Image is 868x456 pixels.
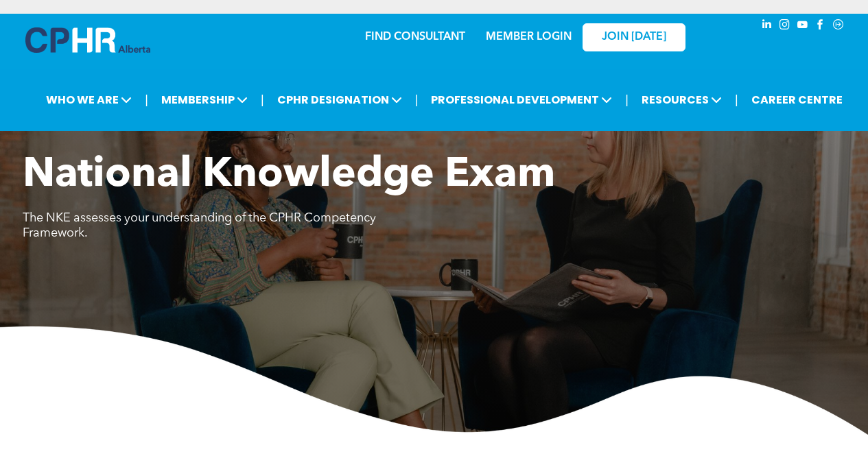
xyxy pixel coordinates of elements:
[486,32,572,43] a: MEMBER LOGIN
[625,86,629,114] li: |
[25,27,150,53] img: A blue and white logo for cp alberta
[23,212,376,239] span: The NKE assesses your understanding of the CPHR Competency Framework.
[23,155,555,196] span: National Knowledge Exam
[747,87,847,112] a: CAREER CENTRE
[760,17,775,36] a: linkedin
[813,17,828,36] a: facebook
[261,86,264,114] li: |
[427,87,616,112] span: PROFESSIONAL DEVELOPMENT
[145,86,148,114] li: |
[415,86,419,114] li: |
[273,87,406,112] span: CPHR DESIGNATION
[365,32,465,43] a: FIND CONSULTANT
[735,86,738,114] li: |
[637,87,726,112] span: RESOURCES
[777,17,793,36] a: instagram
[831,17,846,36] a: Social network
[583,23,685,51] a: JOIN [DATE]
[157,87,252,112] span: MEMBERSHIP
[42,87,136,112] span: WHO WE ARE
[795,17,810,36] a: youtube
[602,31,666,44] span: JOIN [DATE]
